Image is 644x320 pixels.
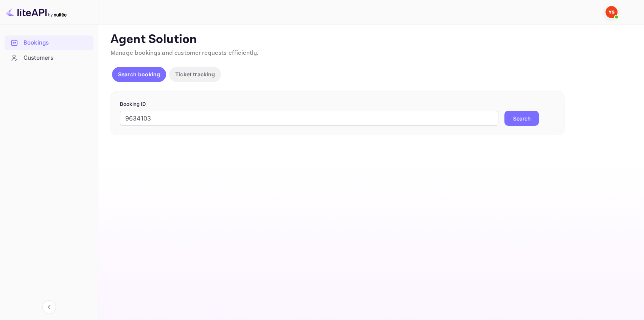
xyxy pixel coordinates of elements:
[5,51,93,65] a: Customers
[175,70,215,78] p: Ticket tracking
[118,70,160,78] p: Search booking
[5,51,93,65] div: Customers
[605,6,618,18] img: Yandex Support
[110,32,630,47] p: Agent Solution
[120,100,555,108] p: Booking ID
[110,49,259,57] span: Manage bookings and customer requests efficiently.
[23,54,90,62] div: Customers
[120,111,498,126] input: Enter Booking ID (e.g., 63782194)
[23,39,90,47] div: Bookings
[5,36,93,49] a: Bookings
[5,36,93,50] div: Bookings
[6,6,67,18] img: LiteAPI logo
[42,300,56,314] button: Collapse navigation
[504,111,539,126] button: Search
